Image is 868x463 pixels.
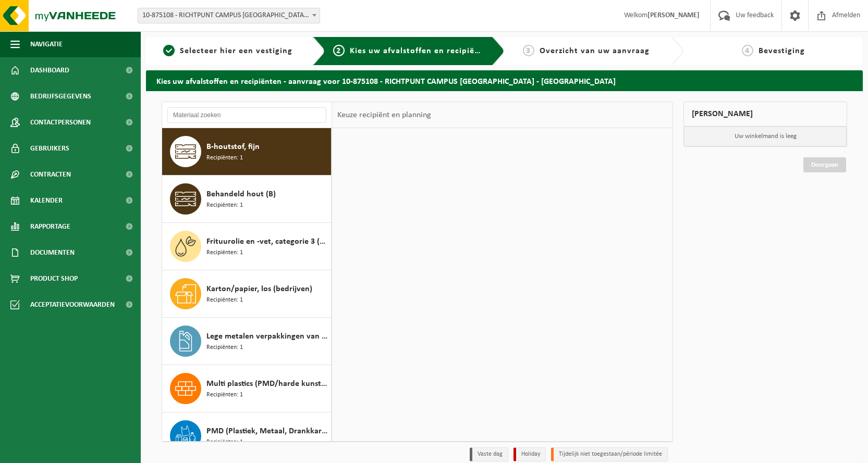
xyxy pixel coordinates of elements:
[803,157,846,172] a: Doorgaan
[138,8,320,23] span: 10-875108 - RICHTPUNT CAMPUS BUGGENHOUT - BUGGENHOUT
[206,201,243,210] span: Recipiënten: 1
[206,188,276,201] span: Behandeld hout (B)
[540,47,650,55] span: Overzicht van uw aanvraag
[162,270,332,318] button: Karton/papier, los (bedrijven) Recipiënten: 1
[30,135,69,161] span: Gebruikers
[146,70,863,91] h2: Kies uw afvalstoffen en recipiënten - aanvraag voor 10-875108 - RICHTPUNT CAMPUS [GEOGRAPHIC_DATA...
[206,235,328,248] span: Frituurolie en -vet, categorie 3 (huishoudelijk) (ongeschikt voor vergisting)
[206,343,243,353] span: Recipiënten: 1
[206,283,312,295] span: Karton/papier, los (bedrijven)
[523,45,534,56] span: 3
[30,187,63,214] span: Kalender
[30,83,91,109] span: Bedrijfsgegevens
[551,447,668,461] li: Tijdelijk niet toegestaan/période limitée
[162,412,332,460] button: PMD (Plastiek, Metaal, Drankkartons) (bedrijven) Recipiënten: 1
[30,266,78,292] span: Product Shop
[206,437,243,447] span: Recipiënten: 1
[151,45,304,57] a: 1Selecteer hier een vestiging
[180,47,292,55] span: Selecteer hier een vestiging
[167,107,326,123] input: Materiaal zoeken
[30,161,71,187] span: Contracten
[138,8,320,23] span: 10-875108 - RICHTPUNT CAMPUS BUGGENHOUT - BUGGENHOUT
[162,128,332,176] button: B-houtstof, fijn Recipiënten: 1
[30,57,69,83] span: Dashboard
[333,45,345,56] span: 2
[206,153,243,163] span: Recipiënten: 1
[30,109,91,135] span: Contactpersonen
[206,295,243,305] span: Recipiënten: 1
[470,447,508,461] li: Vaste dag
[30,292,115,318] span: Acceptatievoorwaarden
[30,31,63,57] span: Navigatie
[162,176,332,223] button: Behandeld hout (B) Recipiënten: 1
[163,45,175,56] span: 1
[332,102,436,128] div: Keuze recipiënt en planning
[206,425,328,437] span: PMD (Plastiek, Metaal, Drankkartons) (bedrijven)
[206,330,328,343] span: Lege metalen verpakkingen van verf en/of inkt (schraapschoon)
[759,47,805,55] span: Bevestiging
[514,447,546,461] li: Holiday
[30,240,75,266] span: Documenten
[162,223,332,270] button: Frituurolie en -vet, categorie 3 (huishoudelijk) (ongeschikt voor vergisting) Recipiënten: 1
[206,390,243,400] span: Recipiënten: 1
[647,11,700,19] strong: [PERSON_NAME]
[683,102,847,127] div: [PERSON_NAME]
[206,141,260,153] span: B-houtstof, fijn
[206,248,243,258] span: Recipiënten: 1
[742,45,753,56] span: 4
[350,47,493,55] span: Kies uw afvalstoffen en recipiënten
[206,378,328,390] span: Multi plastics (PMD/harde kunststoffen/spanbanden/EPS/folie naturel/folie gemengd)
[684,127,847,146] p: Uw winkelmand is leeg
[162,318,332,365] button: Lege metalen verpakkingen van verf en/of inkt (schraapschoon) Recipiënten: 1
[30,214,70,240] span: Rapportage
[162,365,332,412] button: Multi plastics (PMD/harde kunststoffen/spanbanden/EPS/folie naturel/folie gemengd) Recipiënten: 1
